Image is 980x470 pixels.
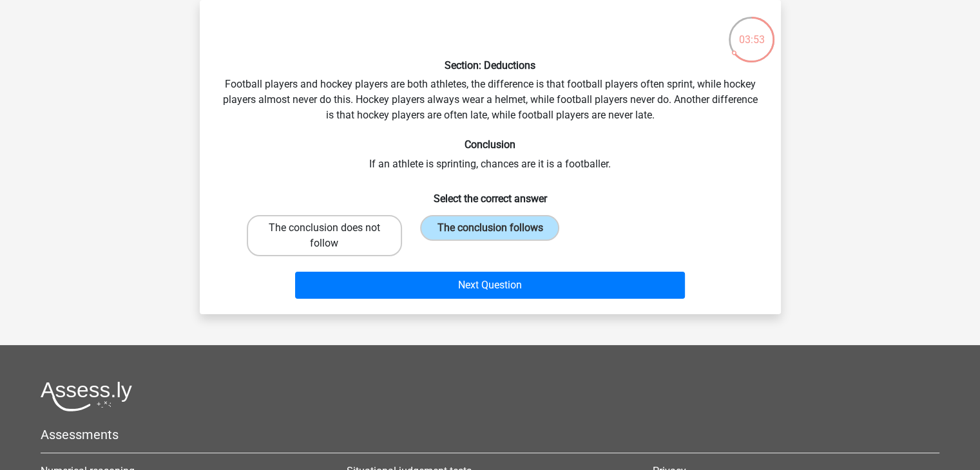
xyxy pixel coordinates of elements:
button: Next Question [295,272,685,299]
h6: Select the correct answer [220,182,760,205]
h6: Section: Deductions [220,59,760,71]
h5: Assessments [41,427,939,442]
div: 03:53 [727,15,776,48]
div: Football players and hockey players are both athletes, the difference is that football players of... [205,10,776,304]
label: The conclusion does not follow [247,215,402,256]
img: Assessly logo [41,381,132,411]
h6: Conclusion [220,138,760,151]
label: The conclusion follows [420,215,559,241]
